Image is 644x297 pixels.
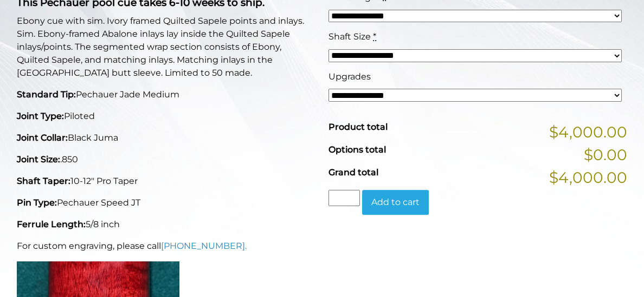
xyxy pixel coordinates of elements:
p: 5/8 inch [17,218,315,231]
p: 10-12" Pro Taper [17,175,315,188]
button: Add to cart [362,190,429,215]
p: For custom engraving, please call [17,240,315,253]
span: $0.00 [584,143,627,166]
span: Grand total [329,167,378,177]
p: .850 [17,153,315,166]
span: $4,000.00 [549,166,627,189]
p: Pechauer Jade Medium [17,88,315,101]
strong: Joint Collar: [17,133,68,143]
strong: Joint Size: [17,154,60,164]
p: Ebony cue with sim. Ivory framed Quilted Sapele points and inlays. Sim. Ebony-framed Abalone inla... [17,15,315,80]
span: Shaft Size [329,31,371,42]
span: Product total [329,122,388,132]
span: Options total [329,144,386,155]
strong: Shaft Taper: [17,176,70,186]
strong: Pin Type: [17,197,57,208]
p: Piloted [17,110,315,123]
strong: Joint Type: [17,111,64,121]
strong: Ferrule Length: [17,219,86,229]
p: Pechauer Speed JT [17,196,315,209]
span: Upgrades [329,71,371,82]
input: Product quantity [329,190,360,206]
span: $4,000.00 [549,121,627,143]
abbr: required [373,31,376,42]
p: Black Juma [17,131,315,144]
a: [PHONE_NUMBER]. [161,241,247,251]
strong: Standard Tip: [17,89,76,100]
